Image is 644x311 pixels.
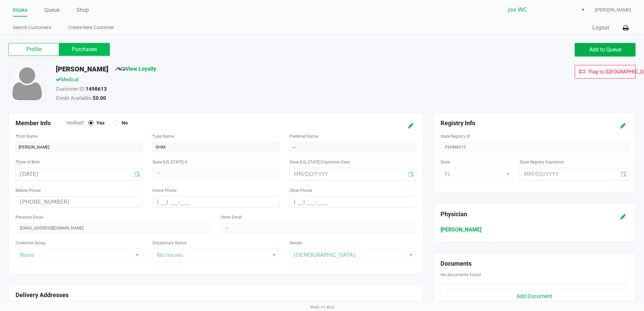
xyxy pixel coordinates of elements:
[94,120,104,126] span: Yes
[289,159,350,165] label: State [US_STATE] Expiration Date
[152,240,187,246] label: Disciplinary Status
[289,240,302,246] label: Gender
[440,159,450,165] label: State
[56,65,109,73] h5: [PERSON_NAME]
[13,23,51,32] a: Search Customers
[86,86,107,92] strong: 1498613
[8,43,59,56] label: Profile
[152,159,187,165] label: State [US_STATE] #
[93,95,106,101] strong: $0.00
[289,187,312,194] label: Other Phone
[13,5,27,15] a: Intake
[440,272,481,277] span: No documents found
[440,260,628,267] h5: Documents
[440,210,596,218] h5: Physician
[517,293,552,299] span: Add Document
[221,214,242,220] label: Other Email
[51,76,444,85] div: Medical
[440,133,470,139] label: State Registry ID
[51,85,444,95] div: Customer ID:
[520,159,564,165] label: State Registry Expiration
[51,94,444,104] div: Credit Available:
[68,23,114,32] a: Create New Customer
[59,43,110,56] label: Purchases
[589,46,621,53] span: Add to Queue
[119,120,128,126] span: No
[16,214,43,220] label: Personal Email
[66,119,88,127] span: Verified?
[152,133,174,139] label: Last Name
[578,4,588,16] button: Select
[16,159,40,165] label: Date of Birth
[575,43,636,57] button: Add to Queue
[592,24,609,32] button: Logout
[16,240,46,246] label: Customer Group
[595,6,631,14] span: [PERSON_NAME]
[575,65,636,79] button: Flag to [GEOGRAPHIC_DATA]
[16,187,41,194] label: Mobile Phone
[16,291,416,299] h5: Delivery Addresses
[440,119,596,127] h5: Registry Info
[16,133,38,139] label: First Name
[16,119,66,127] h5: Member Info
[440,226,628,233] h6: [PERSON_NAME]
[508,6,574,14] span: Jax WC
[44,5,59,15] a: Queue
[76,5,89,15] a: Shop
[152,187,176,194] label: Home Phone
[115,66,156,72] a: View Loyalty
[310,305,334,310] span: Web: v1.40.0
[440,290,628,303] button: Add Document
[289,133,318,139] label: Preferred Name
